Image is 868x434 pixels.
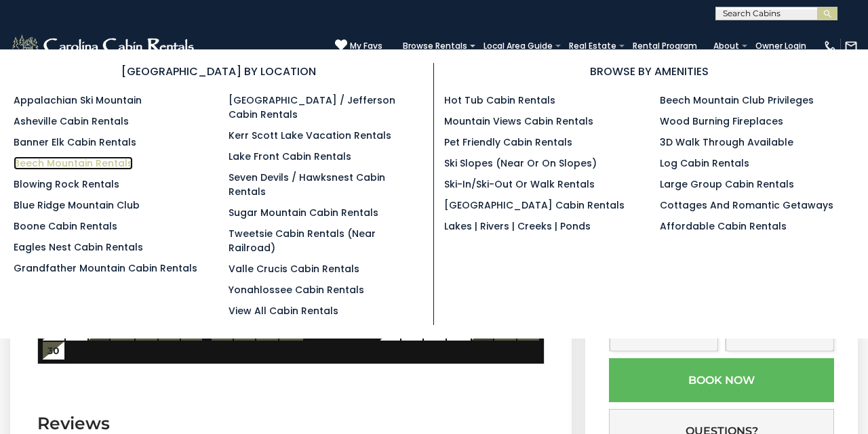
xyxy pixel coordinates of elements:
a: Blowing Rock Rentals [14,177,119,191]
a: Banner Elk Cabin Rentals [14,135,136,149]
a: 30 [43,342,64,360]
a: Yonahlossee Cabin Rentals [229,283,364,297]
a: Appalachian Ski Mountain [14,93,142,107]
a: [GEOGRAPHIC_DATA] Cabin Rentals [444,198,625,212]
a: Local Area Guide [477,37,559,56]
img: phone-regular-white.png [823,39,837,53]
a: Affordable Cabin Rentals [660,219,787,233]
a: Sugar Mountain Cabin Rentals [229,206,378,219]
a: Blue Ridge Mountain Club [14,198,140,212]
a: Asheville Cabin Rentals [14,114,129,128]
a: Cottages and Romantic Getaways [660,198,833,212]
a: Owner Login [749,37,813,56]
h3: BROWSE BY AMENITIES [444,63,854,80]
h3: [GEOGRAPHIC_DATA] BY LOCATION [14,63,423,80]
a: My Favs [335,39,382,53]
a: Boone Cabin Rentals [14,219,117,233]
a: 3D Walk Through Available [660,135,793,149]
a: About [707,37,746,56]
a: [GEOGRAPHIC_DATA] / Jefferson Cabin Rentals [229,93,395,121]
button: Book Now [609,358,834,402]
a: Pet Friendly Cabin Rentals [444,135,572,149]
a: Ski Slopes (Near or On Slopes) [444,156,597,170]
a: Seven Devils / Hawksnest Cabin Rentals [229,171,385,198]
span: My Favs [350,40,382,52]
a: Wood Burning Fireplaces [660,114,783,128]
a: Kerr Scott Lake Vacation Rentals [229,129,391,142]
a: Beech Mountain Club Privileges [660,93,814,107]
a: Lake Front Cabin Rentals [229,150,351,163]
a: Browse Rentals [396,37,474,56]
a: Beech Mountain Rentals [14,156,133,170]
a: Mountain Views Cabin Rentals [444,114,593,128]
a: Real Estate [562,37,623,56]
a: Large Group Cabin Rentals [660,177,794,191]
a: View All Cabin Rentals [229,304,338,318]
a: Rental Program [626,37,704,56]
a: Ski-in/Ski-Out or Walk Rentals [444,177,595,191]
a: Log Cabin Rentals [660,156,749,170]
a: Eagles Nest Cabin Rentals [14,240,143,254]
a: Hot Tub Cabin Rentals [444,93,555,107]
img: White-1-2.png [10,32,198,60]
a: Tweetsie Cabin Rentals (Near Railroad) [229,227,376,255]
a: Lakes | Rivers | Creeks | Ponds [444,219,591,233]
img: mail-regular-white.png [844,39,858,53]
a: Valle Crucis Cabin Rentals [229,262,359,276]
a: Grandfather Mountain Cabin Rentals [14,261,197,275]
